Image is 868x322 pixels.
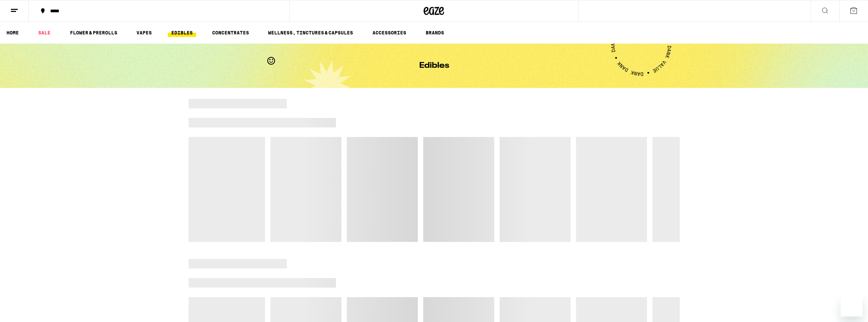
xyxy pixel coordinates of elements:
[3,29,22,37] a: HOME
[168,29,196,37] a: EDIBLES
[841,295,863,317] iframe: Button to launch messaging window
[419,62,449,70] h1: Edibles
[209,29,252,37] a: CONCENTRATES
[67,29,121,37] a: FLOWER & PREROLLS
[422,29,447,37] a: BRANDS
[133,29,155,37] a: VAPES
[369,29,410,37] a: ACCESSORIES
[35,29,54,37] a: SALE
[265,29,356,37] a: WELLNESS, TINCTURES & CAPSULES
